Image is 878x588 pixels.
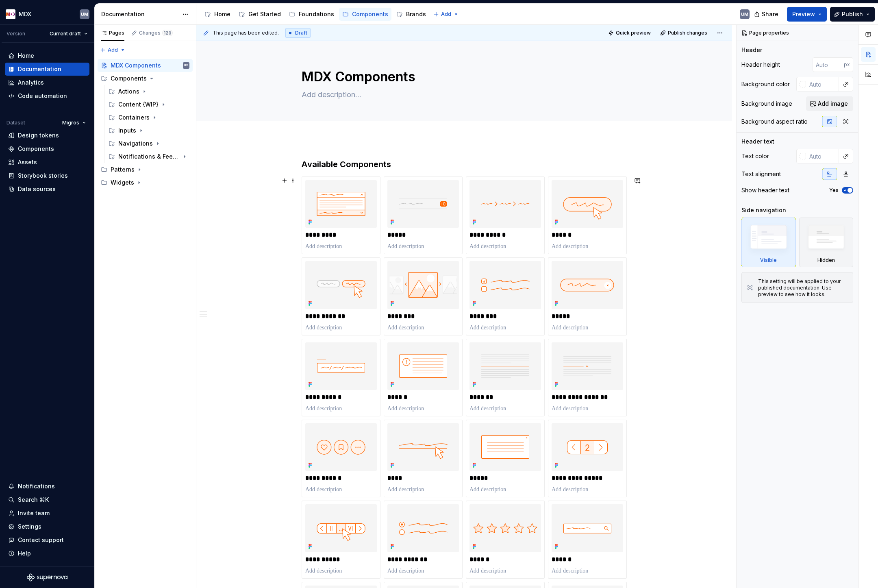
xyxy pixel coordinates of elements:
button: Current draft [46,28,91,39]
a: Components [339,8,391,21]
div: Containers [118,113,150,122]
div: Header [741,46,762,54]
button: Search ⌘K [5,493,89,506]
a: Foundations [286,8,337,21]
div: Code automation [18,92,67,100]
div: Show header text [741,186,789,194]
button: Help [5,547,89,560]
div: Visible [741,218,796,267]
div: Inputs [105,124,193,137]
img: c8be12c0-eaec-4362-a788-8c0f141b7a3f.png [469,423,541,471]
button: Migros [59,117,89,128]
div: Actions [118,87,139,96]
img: 3f88ae5a-58d8-4aba-9bf6-9c71a2da7dea.png [387,261,459,309]
img: 5cd6faed-c388-459c-a919-b8875c57d51f.png [305,261,377,309]
button: Add [98,44,128,56]
div: Text color [741,152,769,160]
div: Widgets [98,176,193,189]
div: Notifications [18,482,55,490]
button: Add image [806,96,853,111]
div: Side navigation [741,206,786,214]
div: Hidden [799,218,854,267]
img: cd903631-03f9-424a-b238-65c1b2234f03.png [552,423,623,471]
div: Version [7,30,25,37]
div: Home [18,52,34,60]
button: Publish changes [658,27,711,39]
div: Patterns [111,166,135,174]
div: Invite team [18,509,50,517]
div: Text alignment [741,170,781,178]
div: Patterns [98,163,193,176]
div: Hidden [817,257,835,264]
div: MDX Components [111,61,161,70]
a: Get Started [235,8,284,21]
p: px [844,61,850,68]
a: Brands [393,8,429,21]
a: Data sources [5,183,89,196]
img: b2d1d9f1-67d1-4a1c-9994-6bb15f1b3bbb.png [387,423,459,471]
svg: Supernova Logo [27,573,67,581]
span: Current draft [50,30,81,37]
a: Home [201,8,234,21]
a: Home [5,49,89,62]
div: Pages [101,30,124,36]
div: Notifications & Feedback [105,150,193,163]
img: a7723c1e-d25a-48cc-a0b9-5a69e9c776e5.png [469,261,541,309]
input: Auto [806,77,839,91]
span: Migros [62,120,79,126]
img: a703e35a-472e-4e66-82c7-01838761a2c3.png [552,180,623,228]
div: Navigations [105,137,193,150]
div: Page tree [98,59,193,189]
div: Background image [741,100,792,108]
div: Inputs [118,126,136,135]
img: 002c5bfc-ae88-43b2-904e-b0a02bba6732.png [469,342,541,390]
span: Publish [842,10,863,18]
div: Home [214,10,230,18]
span: Quick preview [616,30,651,36]
img: d0a6266b-d956-4848-b910-2ec5d9a64bf4.png [552,261,623,309]
div: Assets [18,158,37,166]
div: Page tree [201,6,429,22]
div: Design tokens [18,131,59,139]
img: 5e6748e7-7c58-4497-8833-d0c5a2beac79.png [387,342,459,390]
div: Navigations [118,139,153,148]
img: 8817ab65-f4ac-4541-8049-729364aa6534.png [469,504,541,552]
button: Quick preview [606,27,654,39]
div: Get Started [248,10,281,18]
span: Add image [818,100,848,108]
div: UM [81,11,88,17]
input: Auto [813,57,844,72]
span: Share [762,10,778,18]
a: Invite team [5,507,89,520]
img: c9ddbd79-c191-4a15-a827-c3cddeaa897b.png [305,423,377,471]
a: MDX ComponentsUM [98,59,193,72]
div: Background color [741,80,790,88]
a: Assets [5,156,89,169]
div: Help [18,549,31,558]
button: Notifications [5,480,89,493]
div: Brands [406,10,426,18]
div: Content {WIP} [105,98,193,111]
img: 90654f83-e0b9-4752-bd9e-53d1ccc964d4.png [305,342,377,390]
h3: Available Components [302,159,627,170]
button: MDXUM [2,5,93,23]
img: c1ac578f-7295-4fe6-bd77-16b3716129d1.png [305,180,377,228]
div: Documentation [101,10,178,18]
div: Components [18,145,54,153]
div: Settings [18,523,41,531]
div: Notifications & Feedback [118,152,180,161]
div: Search ⌘K [18,496,49,504]
span: Preview [792,10,815,18]
a: Storybook stories [5,169,89,182]
div: Data sources [18,185,56,193]
div: Components [352,10,388,18]
a: Settings [5,520,89,533]
div: Visible [760,257,777,264]
div: Header height [741,61,780,69]
div: Components [98,72,193,85]
div: Widgets [111,179,134,187]
span: Draft [295,30,307,36]
div: Dataset [7,120,25,126]
div: This setting will be applied to your published documentation. Use preview to see how it looks. [758,278,848,298]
